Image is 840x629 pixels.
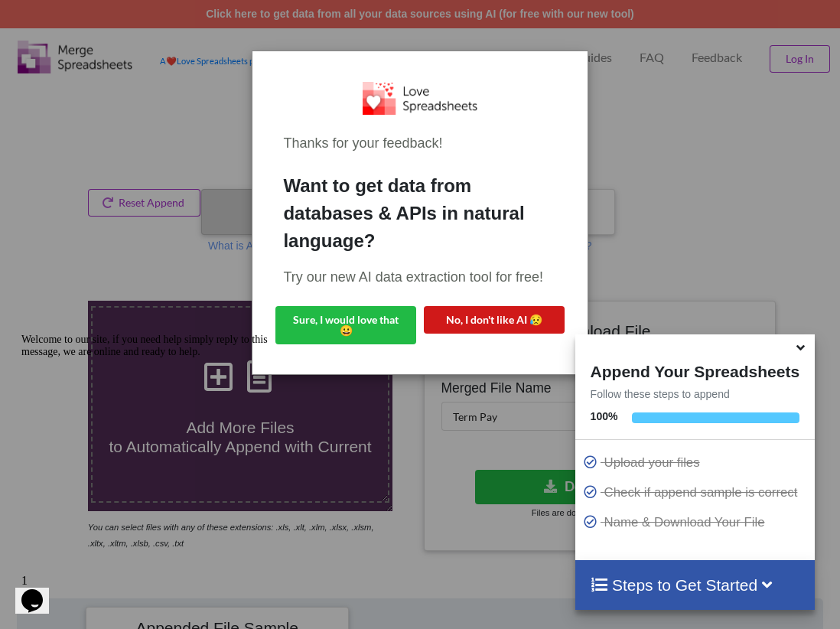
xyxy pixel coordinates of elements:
[583,483,811,502] p: Check if append sample is correct
[363,82,477,115] img: Logo.png
[6,6,252,30] span: Welcome to our site, if you need help simply reply to this message, we are online and ready to help.
[6,6,282,31] div: Welcome to our site, if you need help simply reply to this message, we are online and ready to help.
[575,358,815,381] h4: Append Your Spreadsheets
[583,453,811,472] p: Upload your files
[283,267,556,288] div: Try our new AI data extraction tool for free!
[591,410,618,422] b: 100 %
[583,513,811,532] p: Name & Download Your File
[424,306,565,334] button: No, I don't like AI 😥
[275,306,416,344] button: Sure, I would love that 😀
[283,133,556,154] div: Thanks for your feedback!
[283,172,556,255] div: Want to get data from databases & APIs in natural language?
[15,568,64,614] iframe: chat widget
[575,386,815,402] p: Follow these steps to append
[591,575,799,595] h4: Steps to Get Started
[15,328,291,560] iframe: chat widget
